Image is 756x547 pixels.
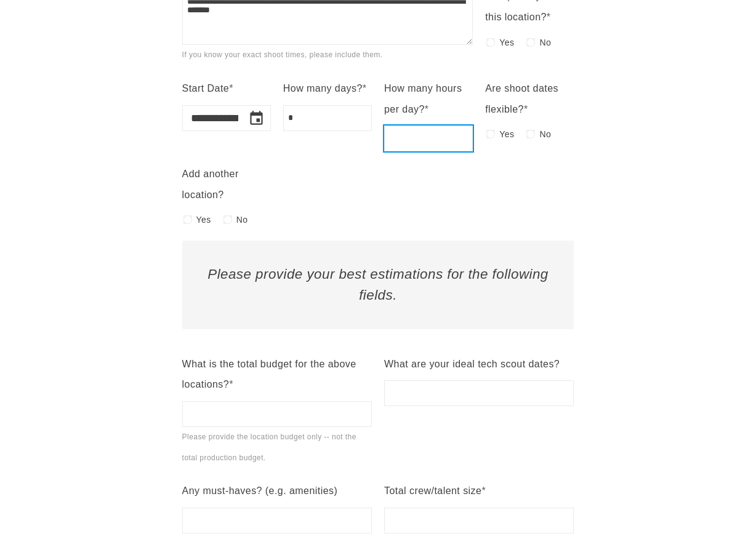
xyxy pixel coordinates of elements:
input: Yes [183,215,192,224]
span: No [539,34,551,51]
input: How many days?* [283,105,372,131]
input: No [526,38,535,47]
input: No [223,215,232,224]
span: Total crew/talent size [384,485,481,496]
input: What is the total budget for the above locations?*Please provide the location budget only -- not ... [182,401,372,427]
span: What are your ideal tech scout dates? [384,359,560,369]
input: Total crew/talent size* [384,508,574,533]
span: How many hours per day? [384,83,462,114]
em: Please provide your best estimations for the following fields. [207,266,549,303]
input: Date field for Start Date [182,105,238,132]
span: Are shoot dates flexible? [485,83,558,114]
span: No [236,211,248,228]
input: What are your ideal tech scout dates? [384,380,574,406]
input: How many hours per day?* [384,126,473,151]
span: What is the total budget for the above locations? [182,359,356,390]
span: Please provide the location budget only -- not the total production budget. [182,433,356,462]
span: How many days? [283,83,363,94]
span: Add another location? [182,169,239,200]
span: If you know your exact shoot times, please include them. [182,50,383,59]
span: Any must-haves? (e.g. amenities) [182,485,338,496]
span: Start Date [182,83,230,94]
span: Yes [499,34,514,51]
button: Choose date, selected date is Oct 20, 2025 [243,105,270,132]
input: Yes [486,38,495,47]
input: Any must-haves? (e.g. amenities) [182,508,372,533]
span: Yes [499,126,514,143]
input: Yes [486,130,495,138]
input: No [526,130,535,138]
span: Yes [196,211,211,228]
span: No [539,126,551,143]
